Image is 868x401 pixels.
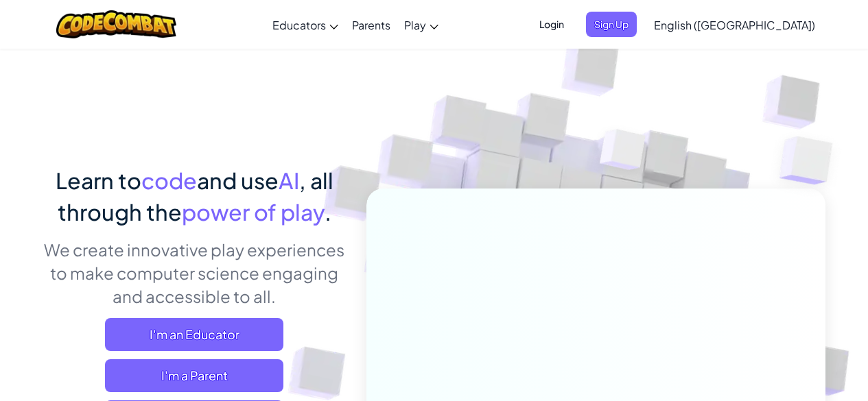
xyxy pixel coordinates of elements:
[345,6,397,43] a: Parents
[272,18,326,32] span: Educators
[325,198,331,226] span: .
[105,359,283,392] a: I'm a Parent
[404,18,426,32] span: Play
[266,6,345,43] a: Educators
[531,12,572,37] button: Login
[574,102,672,204] img: Overlap cubes
[654,18,815,32] span: English ([GEOGRAPHIC_DATA])
[105,318,283,351] a: I'm an Educator
[43,238,346,308] p: We create innovative play experiences to make computer science engaging and accessible to all.
[56,10,176,38] img: CodeCombat logo
[586,12,637,37] button: Sign Up
[56,167,141,194] span: Learn to
[182,198,325,226] span: power of play
[197,167,279,194] span: and use
[647,6,822,43] a: English ([GEOGRAPHIC_DATA])
[141,167,197,194] span: code
[397,6,445,43] a: Play
[279,167,299,194] span: AI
